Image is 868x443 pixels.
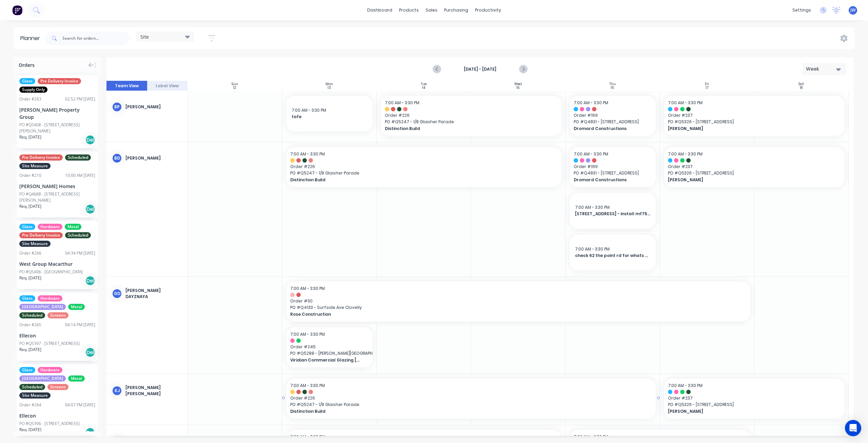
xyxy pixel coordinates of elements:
button: Label View [147,81,188,91]
div: bp [112,102,122,112]
span: 7:00 AM - 3:30 PM [574,100,608,106]
span: Dromard Constructions [574,177,644,183]
span: 7:00 AM - 3:30 PM [668,383,703,388]
strong: [DATE] - [DATE] [446,66,514,72]
div: Order # 264 [19,402,41,408]
span: Order # 30 [290,298,746,304]
span: Site Measure [19,392,51,399]
span: Order # 226 [290,164,557,170]
div: Open Intercom Messenger [845,420,861,436]
button: Team View [106,81,147,91]
span: Metal [68,375,85,382]
span: Distinction Build [290,177,531,183]
div: PO #Q5408 - [STREET_ADDRESS][PERSON_NAME] [19,122,95,134]
div: West Group Macarthur [19,260,95,267]
span: Hardware [38,224,62,230]
span: Order # 237 [668,164,841,170]
div: [PERSON_NAME] [PERSON_NAME] [125,385,182,397]
div: Order # 210 [19,172,41,179]
span: Order # 237 [668,395,841,401]
span: PO # Q5247 - 1/8 Glaisher Parade [290,170,557,176]
div: Tue [421,82,427,86]
span: Rose Construction [290,311,701,317]
div: products [396,5,422,15]
span: Orders [19,61,35,69]
span: PO # Q5247 - 1/8 Glaisher Parade [385,119,557,125]
div: [PERSON_NAME] [125,155,182,161]
div: Ellecon [19,332,95,339]
div: 13 [328,86,331,90]
div: 15 [516,86,519,90]
button: Week [802,63,846,75]
input: Search for orders... [62,32,130,45]
span: 7:00 AM - 3:30 PM [290,383,325,388]
span: Distinction Build [290,408,615,414]
span: PO # Q5247 - 1/8 Glaisher Parade [290,402,652,408]
div: PO #Q4688 - [STREET_ADDRESS][PERSON_NAME] [19,191,95,203]
span: JW [850,7,855,13]
div: Fri [705,82,709,86]
span: Viridian Commercial Glazing [GEOGRAPHIC_DATA] [290,357,360,363]
span: [GEOGRAPHIC_DATA] [19,375,66,382]
div: 04:07 PM [DATE] [65,402,95,408]
span: 7:00 AM - 3:30 PM [290,331,325,337]
span: 7:00 AM - 3:30 PM [668,100,703,106]
div: GD [112,289,122,299]
div: Week [806,66,837,73]
div: KJ [112,386,122,396]
span: [PERSON_NAME] [668,177,823,183]
span: Site Measure [19,163,51,169]
div: 18 [800,86,803,90]
span: [PERSON_NAME] [668,408,823,414]
div: settings [789,5,814,15]
div: Planner [20,34,43,42]
div: 04:34 PM [DATE] [65,250,95,256]
span: [STREET_ADDRESS] - install mf75 clips and a door mounted stop [575,211,650,217]
div: Order # 266 [19,250,41,256]
span: PO # Q5326 - [STREET_ADDRESS] [668,119,841,125]
span: 7:00 AM - 3:30 PM [574,434,608,440]
div: [PERSON_NAME] Dayznaya [125,288,182,300]
span: Metal [68,304,85,310]
span: 7:00 AM - 3:30 PM [574,151,608,157]
div: 14 [422,86,425,90]
div: Del [85,135,95,145]
img: Factory [12,5,22,15]
span: Order # 226 [290,395,652,401]
span: Order # 169 [574,164,652,170]
span: PO # Q5288 - [PERSON_NAME][GEOGRAPHIC_DATA] [290,350,368,356]
span: Order # 237 [668,112,841,118]
div: Sat [798,82,804,86]
div: [PERSON_NAME] [125,104,182,110]
div: BD [112,153,122,163]
span: Supply Only [19,87,47,93]
div: PO #Q5396 - [STREET_ADDRESS] [19,421,80,427]
div: 10:00 AM [DATE] [65,172,95,179]
div: purchasing [441,5,472,15]
span: Glass [19,295,35,301]
div: Order # 265 [19,322,41,328]
div: [PERSON_NAME] Property Group [19,106,95,121]
div: sales [422,5,441,15]
div: Del [85,204,95,214]
span: 7:00 AM - 3:30 PM [575,246,610,252]
div: Del [85,427,95,438]
span: Req. [DATE] [19,275,41,281]
span: Req. [DATE] [19,134,41,140]
div: [PERSON_NAME] Homes [19,183,95,190]
span: tafe [292,114,367,120]
div: 04:14 PM [DATE] [65,322,95,328]
div: Wed [514,82,522,86]
span: Distinction Build [385,126,540,132]
span: PO # Q4133 - Surfside Ave Clovelly [290,304,746,311]
div: Del [85,347,95,357]
span: Dromard Constructions [574,126,644,132]
span: 7:00 AM - 3:30 PM [292,107,326,113]
span: Order # 169 [574,112,652,118]
span: Order # 245 [290,344,368,350]
span: Req. [DATE] [19,427,41,433]
span: Hardware [38,295,62,301]
span: Scheduled [65,232,91,238]
div: 12 [233,86,236,90]
span: [GEOGRAPHIC_DATA] [19,304,66,310]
